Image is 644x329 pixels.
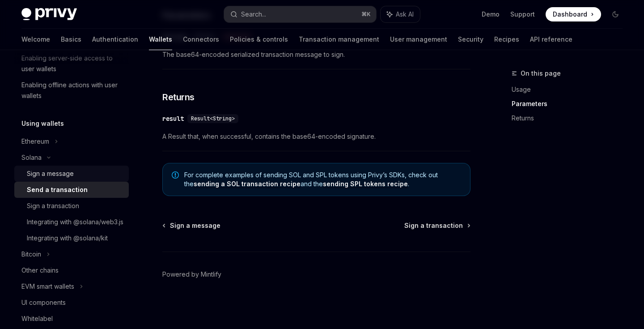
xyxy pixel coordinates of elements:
[608,7,623,21] button: Toggle dark mode
[162,270,221,279] a: Powered by Mintlify
[27,201,79,211] div: Sign a transaction
[61,29,81,50] a: Basics
[184,171,461,188] span: For complete examples of sending SOL and SPL tokens using Privy’s SDKs, check out the and the .
[512,82,630,97] a: Usage
[21,8,77,21] img: dark logo
[21,80,123,101] div: Enabling offline actions with user wallets
[149,29,172,50] a: Wallets
[27,217,123,227] div: Integrating with @solana/web3.js
[299,29,379,50] a: Transaction management
[14,198,129,214] a: Sign a transaction
[14,311,129,327] a: Whitelabel
[21,297,66,308] div: UI components
[172,171,179,179] svg: Note
[21,118,64,129] h5: Using wallets
[14,230,129,246] a: Integrating with @solana/kit
[396,10,414,19] span: Ask AI
[21,265,59,276] div: Other chains
[482,10,500,19] a: Demo
[521,68,561,79] span: On this page
[14,182,129,198] a: Send a transaction
[553,10,587,19] span: Dashboard
[512,97,630,111] a: Parameters
[162,131,470,142] span: A Result that, when successful, contains the base64-encoded signature.
[162,49,470,60] span: The base64-encoded serialized transaction message to sign.
[162,114,184,123] div: result
[14,77,129,104] a: Enabling offline actions with user wallets
[27,184,88,195] div: Send a transaction
[21,249,41,260] div: Bitcoin
[510,10,535,19] a: Support
[546,7,601,21] a: Dashboard
[230,29,288,50] a: Policies & controls
[21,313,53,324] div: Whitelabel
[163,221,220,230] a: Sign a message
[458,29,483,50] a: Security
[530,29,572,50] a: API reference
[27,168,74,179] div: Sign a message
[224,6,376,22] button: Search...⌘K
[27,233,108,244] div: Integrating with @solana/kit
[170,221,220,230] span: Sign a message
[512,111,630,125] a: Returns
[194,180,301,188] a: sending a SOL transaction recipe
[14,214,129,230] a: Integrating with @solana/web3.js
[14,295,129,311] a: UI components
[92,29,138,50] a: Authentication
[404,221,470,230] a: Sign a transaction
[21,152,42,163] div: Solana
[21,281,74,292] div: EVM smart wallets
[381,6,420,22] button: Ask AI
[361,11,371,18] span: ⌘ K
[404,221,463,230] span: Sign a transaction
[14,262,129,278] a: Other chains
[162,91,195,103] span: Returns
[323,180,408,188] a: sending SPL tokens recipe
[14,166,129,182] a: Sign a message
[191,115,235,122] span: Result<String>
[494,29,519,50] a: Recipes
[21,136,49,147] div: Ethereum
[241,9,266,20] div: Search...
[183,29,219,50] a: Connectors
[21,29,50,50] a: Welcome
[390,29,447,50] a: User management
